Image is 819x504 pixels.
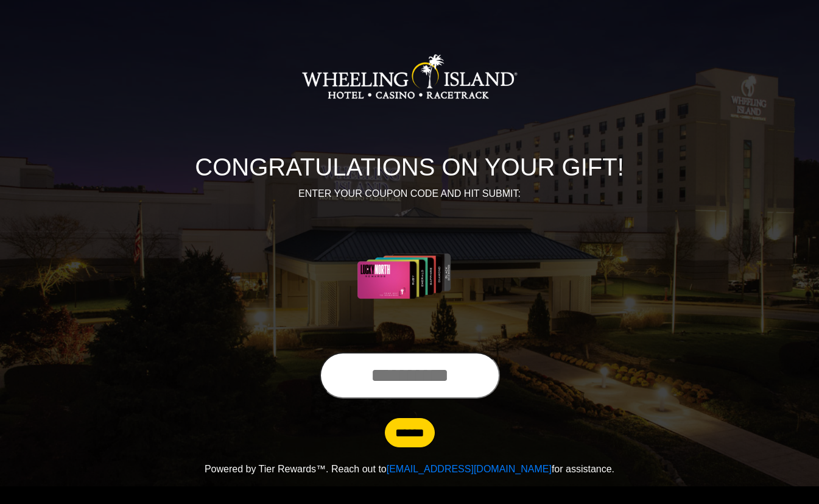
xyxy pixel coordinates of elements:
[72,152,748,182] h1: CONGRATULATIONS ON YOUR GIFT!
[301,16,518,138] img: Logo
[205,464,614,474] span: Powered by Tier Rewards™. Reach out to for assistance.
[328,216,491,338] img: Center Image
[387,464,552,474] a: [EMAIL_ADDRESS][DOMAIN_NAME]
[72,186,748,201] p: ENTER YOUR COUPON CODE AND HIT SUBMIT:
